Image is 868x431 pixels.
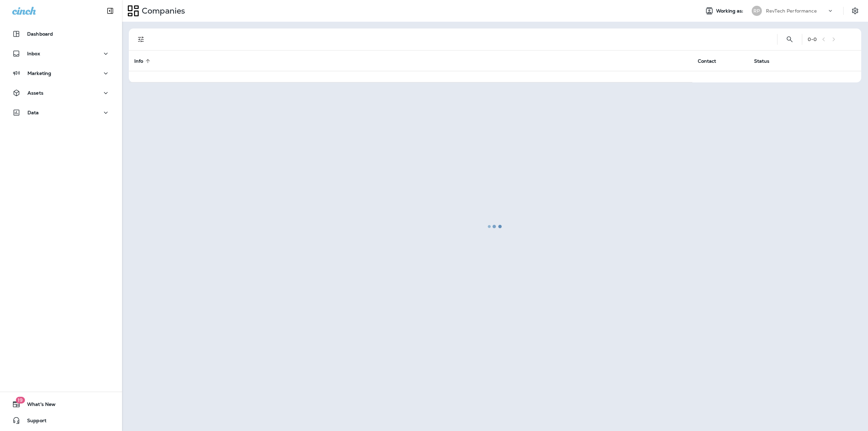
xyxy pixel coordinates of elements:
[27,71,51,76] p: Marketing
[7,27,115,41] button: Dashboard
[7,106,115,119] button: Data
[7,86,115,100] button: Assets
[7,397,115,411] button: 19What's New
[27,110,39,115] p: Data
[7,47,115,60] button: Inbox
[16,397,25,404] span: 19
[20,401,56,410] span: What's New
[7,66,115,80] button: Marketing
[7,414,115,427] button: Support
[766,8,817,14] p: RevTech Performance
[101,4,120,18] button: Collapse Sidebar
[27,51,40,56] p: Inbox
[27,90,43,96] p: Assets
[716,8,745,14] span: Working as:
[849,5,861,17] button: Settings
[27,31,53,37] p: Dashboard
[139,6,185,16] p: Companies
[20,418,46,426] span: Support
[752,6,762,16] div: RP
